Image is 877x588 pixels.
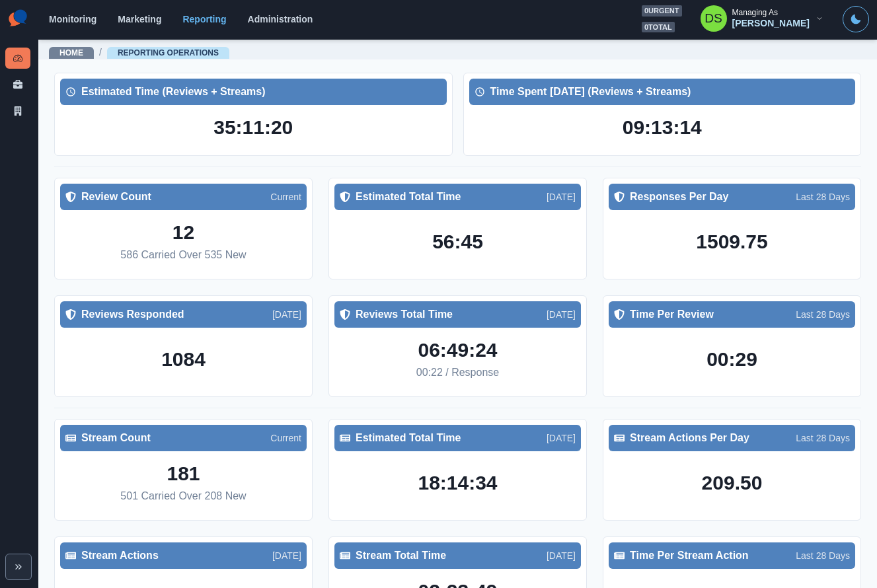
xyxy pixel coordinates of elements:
[5,554,32,580] button: Expand
[702,471,763,495] h2: 209.50
[5,100,30,122] a: Clients
[118,14,161,24] a: Marketing
[120,247,246,263] p: 586 Carried Over 535 New
[796,549,850,563] p: Last 28 Days
[796,431,850,445] p: Last 28 Days
[696,230,767,254] h2: 1509.75
[270,190,301,204] p: Current
[49,14,96,24] a: Monitoring
[65,430,301,446] div: Stream Count
[59,48,83,57] a: Home
[416,365,499,381] p: 00:22 / Response
[340,189,576,205] div: Estimated Total Time
[5,74,30,95] a: Employees
[120,488,246,504] p: 501 Carried Over 208 New
[614,430,850,446] div: Stream Actions Per Day
[623,116,702,139] h2: 09:13:14
[340,430,576,446] div: Estimated Total Time
[418,471,497,495] h2: 18:14:34
[65,84,441,100] div: Estimated Time (Reviews + Streams)
[732,18,810,29] div: [PERSON_NAME]
[161,348,206,371] h2: 1084
[118,48,219,57] a: Reporting Operations
[706,348,757,371] h2: 00:29
[432,230,483,254] h2: 56:45
[796,308,850,322] p: Last 28 Days
[418,338,497,362] h2: 06:49:24
[65,307,301,322] div: Reviews Responded
[213,116,293,139] h2: 35:11:20
[690,5,835,32] button: Managing As[PERSON_NAME]
[705,3,722,34] div: Dakota Saunders
[475,84,851,100] div: Time Spent [DATE] (Reviews + Streams)
[340,307,576,322] div: Reviews Total Time
[65,189,301,205] div: Review Count
[614,189,850,205] div: Responses Per Day
[843,6,869,32] button: Toggle Mode
[272,308,301,322] p: [DATE]
[172,221,194,244] h2: 12
[272,549,301,563] p: [DATE]
[248,14,313,24] a: Administration
[642,22,675,33] span: 0 total
[614,548,850,564] div: Time Per Stream Action
[270,431,301,445] p: Current
[732,8,778,17] div: Managing As
[65,548,301,564] div: Stream Actions
[642,5,682,17] span: 0 urgent
[167,462,200,486] h2: 181
[547,549,576,563] p: [DATE]
[547,190,576,204] p: [DATE]
[547,308,576,322] p: [DATE]
[796,190,850,204] p: Last 28 Days
[182,14,226,24] a: Reporting
[5,48,30,69] a: Operations
[614,307,850,322] div: Time Per Review
[49,46,229,59] nav: breadcrumb
[547,431,576,445] p: [DATE]
[340,548,576,564] div: Stream Total Time
[99,46,102,59] span: /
